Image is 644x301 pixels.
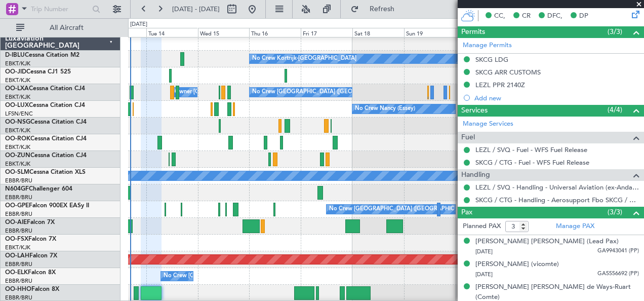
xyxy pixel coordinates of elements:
div: No Crew [GEOGRAPHIC_DATA] ([GEOGRAPHIC_DATA] National) [164,269,333,284]
div: Add new [474,94,639,102]
span: DFC, [547,11,562,21]
span: OO-LAH [5,253,29,259]
span: OO-SLM [5,169,29,175]
div: SKCG LDG [475,55,508,64]
a: LFSN/ENC [5,110,33,118]
a: EBKT/KJK [5,93,30,101]
div: [PERSON_NAME] (vicomte) [475,259,559,270]
a: EBKT/KJK [5,143,30,151]
div: No Crew Kortrijk-[GEOGRAPHIC_DATA] [252,51,356,66]
span: GA9943041 (PP) [597,247,639,255]
div: Sat 18 [352,28,404,37]
span: OO-ROK [5,136,30,142]
span: Permits [461,26,485,38]
div: Fri 17 [301,28,352,37]
span: [DATE] [475,248,493,255]
span: OO-ELK [5,270,28,276]
a: OO-ELKFalcon 8X [5,270,56,276]
a: OO-LUXCessna Citation CJ4 [5,102,85,108]
a: OO-ZUNCessna Citation CJ4 [5,153,87,159]
span: DP [579,11,588,21]
button: Refresh [346,1,407,17]
a: OO-LAHFalcon 7X [5,253,57,259]
label: Planned PAX [463,221,501,232]
a: Manage Permits [463,41,512,51]
a: OO-GPEFalcon 900EX EASy II [5,203,89,209]
span: Refresh [361,6,404,13]
a: EBBR/BRU [5,194,32,201]
a: EBKT/KJK [5,160,30,168]
a: SKCG / CTG - Handling - Aerosupport Fbo SKCG / CTG [475,196,639,204]
a: OO-HHOFalcon 8X [5,286,59,292]
span: OO-ZUN [5,153,30,159]
input: Trip Number [31,2,89,17]
span: (3/3) [608,26,622,37]
div: No Crew [GEOGRAPHIC_DATA] ([GEOGRAPHIC_DATA] National) [252,85,422,100]
span: (3/3) [608,207,622,217]
a: Manage Services [463,119,513,129]
div: Thu 16 [249,28,301,37]
div: No Crew Nancy (Essey) [355,101,415,117]
span: N604GF [5,186,29,192]
a: EBBR/BRU [5,210,32,218]
span: D-IBLU [5,52,25,58]
span: OO-NSG [5,119,30,125]
span: OO-LUX [5,102,29,108]
span: [DATE] - [DATE] [172,5,220,14]
a: LEZL / SVQ - Handling - Universal Aviation (ex-Andalucia Aviation) LEZL/SVQ [475,183,639,192]
div: SKCG ARR CUSTOMS [475,68,541,77]
div: Wed 15 [198,28,250,37]
span: Handling [461,169,490,181]
span: OO-GPE [5,203,29,209]
span: Services [461,105,488,117]
a: OO-NSGCessna Citation CJ4 [5,119,87,125]
a: EBKT/KJK [5,77,30,84]
a: N604GFChallenger 604 [5,186,72,192]
a: OO-LXACessna Citation CJ4 [5,86,85,92]
a: EBBR/BRU [5,260,32,268]
span: [DATE] [475,271,493,278]
div: [PERSON_NAME] [PERSON_NAME] (Lead Pax) [475,237,619,247]
a: SKCG / CTG - Fuel - WFS Fuel Release [475,158,589,167]
span: CC, [494,11,505,21]
a: EBKT/KJK [5,244,30,251]
span: OO-FSX [5,236,28,242]
span: (4/4) [608,104,622,115]
div: Owner [GEOGRAPHIC_DATA]-[GEOGRAPHIC_DATA] [175,85,311,100]
a: OO-ROKCessna Citation CJ4 [5,136,87,142]
span: OO-AIE [5,219,27,225]
div: Tue 14 [146,28,198,37]
div: Mon 20 [456,28,507,37]
div: LEZL PPR 2140Z [475,81,525,89]
a: OO-JIDCessna CJ1 525 [5,69,71,75]
a: EBBR/BRU [5,277,32,285]
div: No Crew [GEOGRAPHIC_DATA] ([GEOGRAPHIC_DATA] National) [329,202,499,217]
a: EBKT/KJK [5,127,30,134]
a: EBBR/BRU [5,227,32,235]
a: EBBR/BRU [5,177,32,184]
a: OO-SLMCessna Citation XLS [5,169,86,175]
span: Fuel [461,132,475,143]
a: OO-AIEFalcon 7X [5,219,55,225]
a: EBKT/KJK [5,60,30,67]
span: OO-JID [5,69,26,75]
span: Pax [461,207,472,218]
a: OO-FSXFalcon 7X [5,236,56,242]
span: GA5556692 (PP) [597,270,639,278]
span: OO-LXA [5,86,29,92]
a: Manage PAX [556,221,594,232]
span: OO-HHO [5,286,31,292]
a: D-IBLUCessna Citation M2 [5,52,79,58]
a: LEZL / SVQ - Fuel - WFS Fuel Release [475,145,587,154]
div: [DATE] [130,20,147,29]
span: CR [522,11,531,21]
div: Sun 19 [404,28,456,37]
span: All Aircraft [26,24,107,31]
button: All Aircraft [11,20,110,36]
